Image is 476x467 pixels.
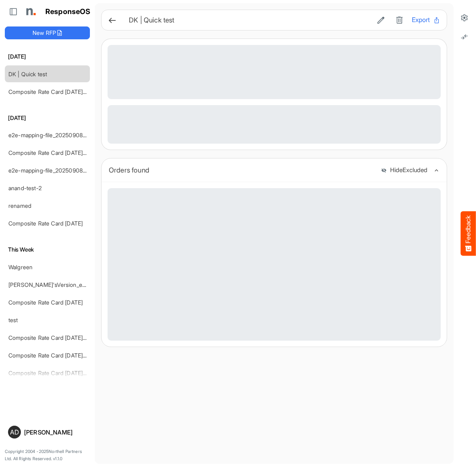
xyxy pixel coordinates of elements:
[24,429,87,435] div: [PERSON_NAME]
[8,149,104,156] a: Composite Rate Card [DATE]_smaller
[375,15,387,25] button: Edit
[22,4,38,20] img: Northell
[108,105,441,144] div: Loading...
[5,245,90,254] h6: This Week
[8,317,18,323] a: test
[8,281,159,288] a: [PERSON_NAME]'sVersion_e2e-test-file_20250604_111803
[129,17,368,24] h6: DK | Quick test
[461,211,476,256] button: Feedback
[5,448,90,462] p: Copyright 2004 - 2025 Northell Partners Ltd. All Rights Reserved. v 1.1.0
[8,88,90,95] a: Composite Rate Card [DATE] (1)
[8,220,83,227] a: Composite Rate Card [DATE]
[8,334,104,341] a: Composite Rate Card [DATE]_smaller
[8,71,47,77] a: DK | Quick test
[109,164,375,176] div: Orders found
[5,114,90,122] h6: [DATE]
[8,202,31,209] a: renamed
[381,167,427,174] button: HideExcluded
[5,52,90,61] h6: [DATE]
[108,45,441,99] div: Loading...
[8,352,104,359] a: Composite Rate Card [DATE]_smaller
[10,429,19,435] span: AD
[8,185,42,191] a: anand-test-2
[8,264,33,270] a: Walgreen
[5,26,90,39] button: New RFP
[45,8,91,16] h1: ResponseOS
[8,299,83,306] a: Composite Rate Card [DATE]
[412,15,440,25] button: Export
[8,167,102,174] a: e2e-mapping-file_20250908_161650
[393,15,405,25] button: Delete
[8,132,102,138] a: e2e-mapping-file_20250908_163537
[108,188,441,341] div: Loading...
